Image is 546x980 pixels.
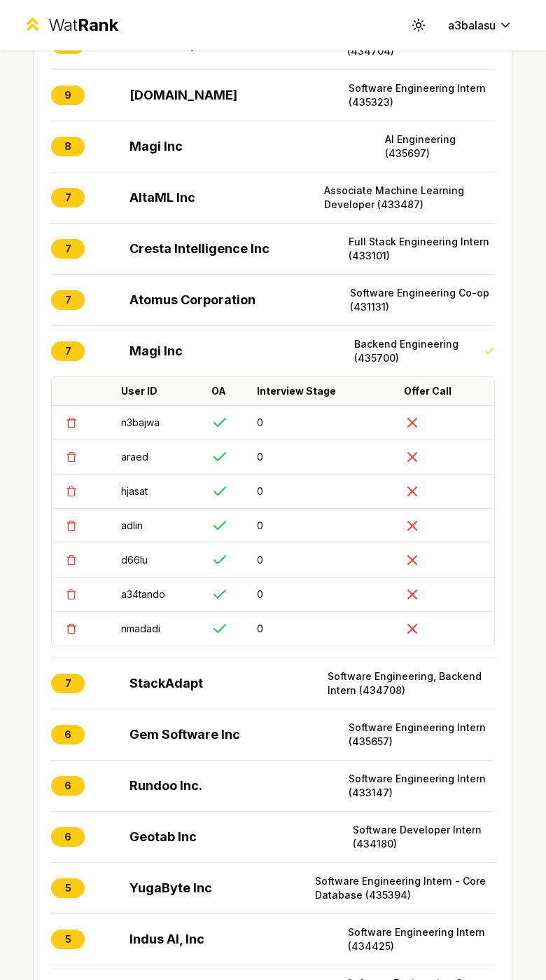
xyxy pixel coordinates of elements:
span: Rundoo Inc. [129,776,343,796]
button: a3balasu [437,13,524,38]
span: 6 [51,827,85,847]
span: 6 [51,776,85,796]
th: User ID [115,377,206,405]
span: Rank [78,15,118,35]
button: 6Geotab IncSoftware Developer Intern (434180) [51,812,495,862]
span: Atomus Corporation [129,290,344,310]
td: hjasat [115,474,206,508]
span: 8 [51,137,85,156]
span: 7 [51,290,85,310]
td: 0 [251,611,398,646]
td: n3bajwa [115,405,206,440]
td: 0 [251,543,398,577]
span: Gem Software Inc [129,725,343,744]
span: 5 [51,930,85,949]
span: Software Engineering Intern (434425) [348,925,495,953]
td: 0 [251,440,398,474]
span: Associate Machine Learning Developer (433487) [324,184,495,212]
td: 0 [251,405,398,440]
span: Software Engineering Intern (435323) [349,81,495,109]
button: 5YugaByte IncSoftware Engineering Intern - Core Database (435394) [51,863,495,913]
td: d66lu [115,543,206,577]
span: Software Engineering, Backend Intern (434708) [328,669,495,697]
span: YugaByte Inc [129,878,309,898]
button: 7Magi IncBackend Engineering (435700) [51,326,495,376]
button: 9[DOMAIN_NAME]Software Engineering Intern (435323) [51,70,495,121]
div: 7Magi IncBackend Engineering (435700) [51,376,495,658]
button: 7Atomus CorporationSoftware Engineering Co-op (431131) [51,275,495,325]
span: Magi Inc [129,137,379,156]
span: 5 [51,878,85,898]
td: nmadadi [115,611,206,646]
a: WatRank [22,14,118,36]
span: Indus AI, Inc [129,930,342,949]
span: [DOMAIN_NAME] [129,86,343,105]
button: 6Gem Software IncSoftware Engineering Intern (435657) [51,709,495,760]
span: a3balasu [448,17,496,34]
td: 0 [251,577,398,611]
button: 6Rundoo Inc.Software Engineering Intern (433147) [51,761,495,811]
span: Backend Engineering (435700) [354,337,478,365]
span: 7 [51,239,85,259]
button: 5Indus AI, IncSoftware Engineering Intern (434425) [51,914,495,965]
span: Magi Inc [129,341,349,361]
span: Software Developer Intern (434180) [353,823,495,851]
td: 0 [251,474,398,508]
span: Cresta Intelligence Inc [129,239,343,259]
span: StackAdapt [129,674,322,693]
span: 7 [51,188,85,207]
td: araed [115,440,206,474]
th: OA [206,377,251,405]
td: 0 [251,508,398,543]
td: a34tando [115,577,206,611]
button: 7Cresta Intelligence IncFull Stack Engineering Intern (433101) [51,224,495,274]
div: Wat [48,14,118,36]
th: Offer Call [398,377,494,405]
span: AltaML Inc [129,188,318,207]
span: Geotab Inc [129,827,347,847]
button: 8Magi IncAI Engineering (435697) [51,121,495,172]
button: 7StackAdaptSoftware Engineering, Backend Intern (434708) [51,658,495,709]
span: Software Engineering Intern - Core Database (435394) [315,874,495,902]
span: Software Engineering Intern (435657) [349,721,495,749]
th: Interview Stage [251,377,398,405]
span: AI Engineering (435697) [385,132,495,161]
span: 9 [51,86,85,105]
button: 7AltaML IncAssociate Machine Learning Developer (433487) [51,172,495,223]
span: 7 [51,341,85,361]
span: Software Engineering Intern (433147) [349,772,495,800]
span: 7 [51,674,85,693]
span: Full Stack Engineering Intern (433101) [349,235,495,263]
span: Software Engineering Co-op (431131) [350,286,495,314]
span: 6 [51,725,85,744]
td: adlin [115,508,206,543]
